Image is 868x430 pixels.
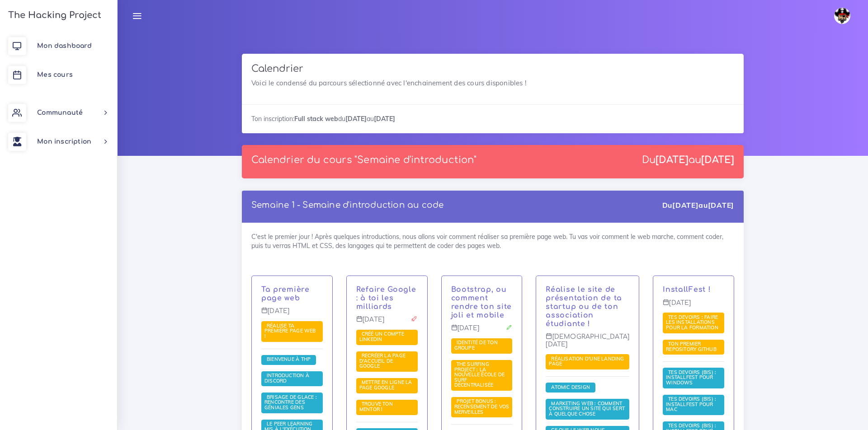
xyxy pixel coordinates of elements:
[672,201,698,210] strong: [DATE]
[666,341,719,353] a: Ton premier repository GitHub
[549,355,624,367] span: Réalisation d'une landing page
[37,109,83,116] span: Communauté
[37,138,91,145] span: Mon inscription
[356,285,416,311] a: Refaire Google : à toi les milliards
[251,63,734,75] h3: Calendrier
[666,396,716,412] span: Tes devoirs (bis) : Installfest pour MAC
[5,10,101,20] h3: The Hacking Project
[264,373,309,384] a: Introduction à Discord
[264,394,317,411] span: Brisage de glace : rencontre des géniales gens
[708,201,734,210] strong: [DATE]
[359,379,412,391] a: Mettre en ligne la page Google
[264,356,313,363] a: Bienvenue à THP
[454,340,498,351] a: Identité de ton groupe
[662,200,734,210] div: Du au
[546,285,622,327] a: Réalise le site de présentation de ta startup ou de ton association étudiante !
[264,394,317,411] a: Brisage de glace : rencontre des géniales gens
[37,42,92,49] span: Mon dashboard
[359,353,406,369] a: Recréer la page d'accueil de Google
[294,115,338,123] strong: Full stack web
[701,154,734,165] strong: [DATE]
[261,285,310,302] a: Ta première page web
[359,331,404,342] span: Créé un compte LinkedIn
[374,115,395,123] strong: [DATE]
[451,285,512,319] a: Bootstrap, ou comment rendre ton site joli et mobile
[242,104,744,133] div: Ton inscription: du au
[666,369,716,386] a: Tes devoirs (bis) : Installfest pour Windows
[359,401,393,412] span: Trouve ton mentor !
[549,356,624,368] a: Réalisation d'une landing page
[549,384,592,390] a: Atomic Design
[261,307,323,322] p: [DATE]
[666,369,716,386] span: Tes devoirs (bis) : Installfest pour Windows
[656,154,689,165] strong: [DATE]
[454,361,505,388] span: The Surfing Project : la nouvelle école de surf décentralisée
[359,331,404,343] a: Créé un compte LinkedIn
[666,314,721,331] span: Tes devoirs : faire les installations pour la formation
[251,154,476,166] p: Calendrier du cours "Semaine d'introduction"
[359,401,393,413] a: Trouve ton mentor !
[37,71,73,78] span: Mes cours
[264,372,309,384] span: Introduction à Discord
[454,398,509,415] a: PROJET BONUS : recensement de vos merveilles
[264,322,316,339] a: Réalise ta première page web !
[454,361,505,388] a: The Surfing Project : la nouvelle école de surf décentralisée
[454,339,498,351] span: Identité de ton groupe
[251,78,734,89] p: Voici le condensé du parcours sélectionné avec l'enchainement des cours disponibles !
[663,299,724,313] p: [DATE]
[549,400,625,417] span: Marketing web : comment construire un site qui sert à quelque chose
[549,401,625,417] a: Marketing web : comment construire un site qui sert à quelque chose
[834,8,850,24] img: avatar
[642,154,734,166] div: Du au
[663,285,711,294] a: InstallFest !
[666,314,721,331] a: Tes devoirs : faire les installations pour la formation
[546,333,629,355] p: [DEMOGRAPHIC_DATA][DATE]
[356,316,418,330] p: [DATE]
[251,201,443,210] a: Semaine 1 - Semaine d'introduction au code
[451,324,513,339] p: [DATE]
[666,396,716,413] a: Tes devoirs (bis) : Installfest pour MAC
[345,115,367,123] strong: [DATE]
